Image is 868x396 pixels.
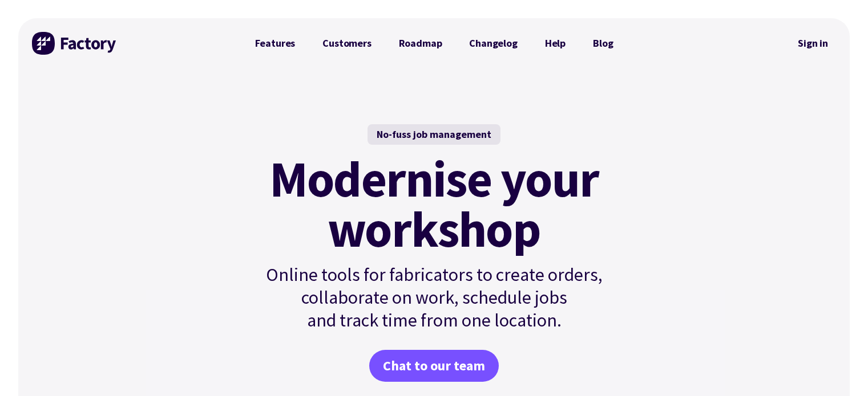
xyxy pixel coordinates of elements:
[269,154,599,254] mark: Modernise your workshop
[368,124,500,145] div: No-fuss job management
[369,350,499,382] a: Chat to our team
[241,32,309,55] a: Features
[32,32,118,55] img: Factory
[241,263,627,332] p: Online tools for fabricators to create orders, collaborate on work, schedule jobs and track time ...
[531,32,579,55] a: Help
[455,32,531,55] a: Changelog
[790,30,836,56] a: Sign in
[241,32,627,55] nav: Primary Navigation
[790,30,836,56] nav: Secondary Navigation
[309,32,385,55] a: Customers
[579,32,627,55] a: Blog
[385,32,456,55] a: Roadmap
[811,341,868,396] iframe: Chat Widget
